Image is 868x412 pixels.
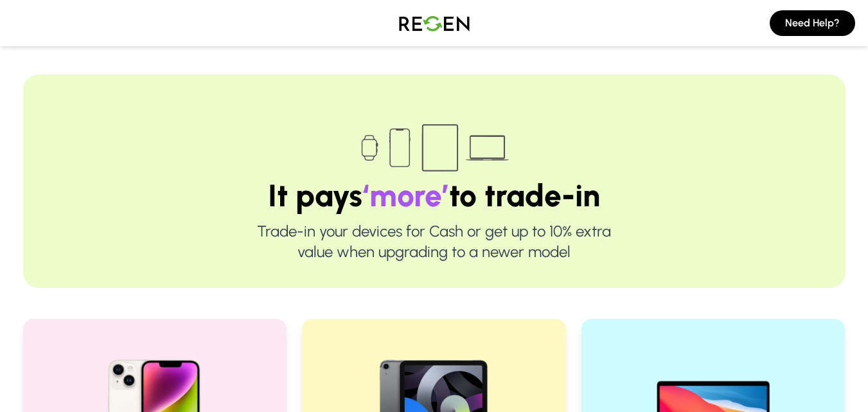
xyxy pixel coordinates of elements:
img: Trade-in devices [354,116,515,180]
img: Logo [389,5,479,41]
p: Trade-in your devices for Cash or get up to 10% extra value when upgrading to a newer model [64,221,804,262]
span: ‘more’ [362,177,449,214]
h1: It pays to trade-in [64,180,804,211]
button: Need Help? [770,10,855,36]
